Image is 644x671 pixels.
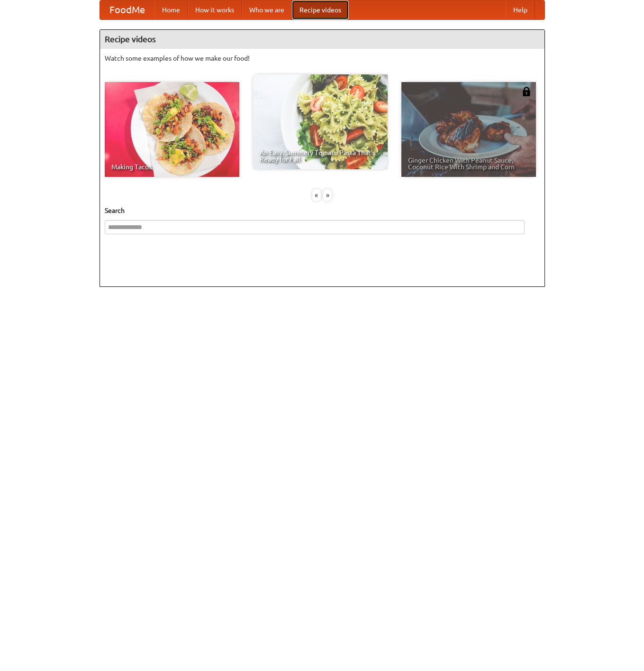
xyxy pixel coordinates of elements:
span: An Easy, Summery Tomato Pasta That's Ready for Fall [260,149,381,163]
span: Making Tacos [111,164,233,170]
a: An Easy, Summery Tomato Pasta That's Ready for Fall [253,74,388,169]
h5: Search [105,206,540,215]
a: FoodMe [100,0,154,19]
div: » [323,189,332,201]
a: How it works [188,0,242,19]
a: Who we are [242,0,292,19]
a: Help [506,0,535,19]
div: « [312,189,321,201]
a: Recipe videos [292,0,349,19]
a: Making Tacos [105,82,239,177]
img: 483408.png [522,87,531,96]
h4: Recipe videos [100,30,544,49]
a: Home [154,0,188,19]
p: Watch some examples of how we make our food! [105,54,540,63]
